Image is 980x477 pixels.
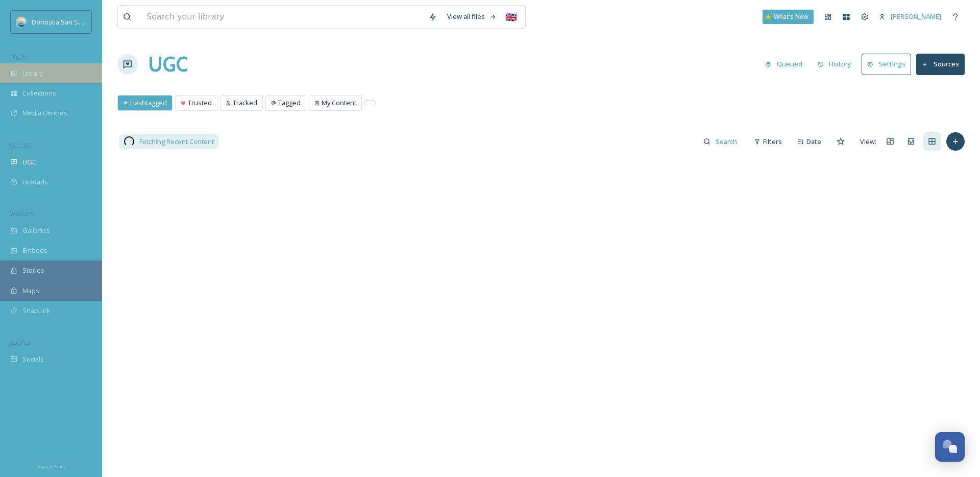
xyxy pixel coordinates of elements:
[891,12,941,21] span: [PERSON_NAME]
[278,98,301,108] span: Tagged
[935,432,965,462] button: Open Chat
[760,54,813,74] a: Queued
[22,88,56,98] span: Collections
[322,98,356,108] span: My Content
[188,98,212,108] span: Trusted
[10,210,34,218] span: WIDGETS
[862,54,916,75] a: Settings
[763,10,814,24] a: What's New
[22,68,43,78] span: Library
[760,54,807,74] button: Queued
[862,54,911,75] button: Settings
[141,6,424,28] input: Search your library
[763,137,782,147] span: Filters
[874,7,946,27] a: [PERSON_NAME]
[130,98,167,108] span: Hashtagged
[442,7,502,27] a: View all files
[139,137,214,147] span: Fetching Recent Content
[36,463,66,470] span: Privacy Policy
[148,49,188,80] a: UGC
[22,226,50,235] span: Galleries
[22,177,48,187] span: Uploads
[16,17,27,27] img: images.jpeg
[22,157,36,167] span: UGC
[22,266,44,275] span: Stories
[36,460,66,472] a: Privacy Policy
[22,306,51,316] span: SnapLink
[32,17,135,27] span: Donostia San Sebastián Turismoa
[860,137,876,147] span: View:
[22,286,39,296] span: Maps
[710,131,744,152] input: Search
[10,141,32,149] span: COLLECT
[22,108,67,118] span: Media Centres
[233,98,257,108] span: Tracked
[10,53,28,60] span: MEDIA
[502,8,520,26] div: 🇬🇧
[813,54,857,74] button: History
[10,339,31,346] span: SOCIALS
[22,354,44,364] span: Socials
[916,54,965,75] button: Sources
[806,137,821,147] span: Date
[813,54,862,74] a: History
[22,246,47,255] span: Embeds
